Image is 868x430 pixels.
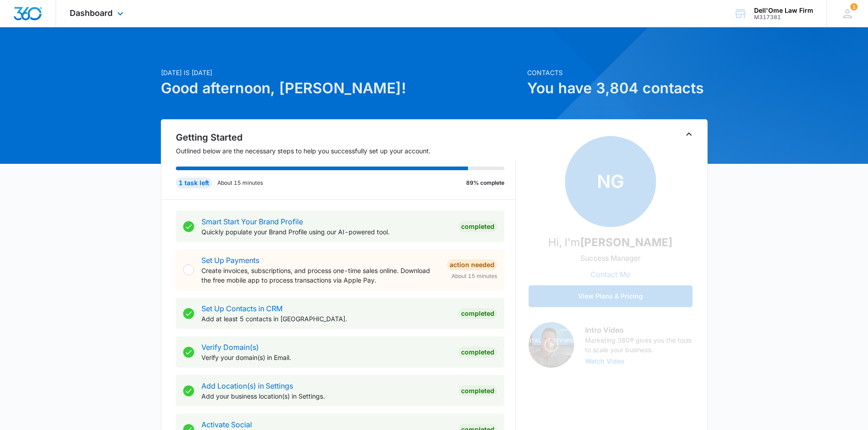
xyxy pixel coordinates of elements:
span: NG [565,136,656,227]
p: Add at least 5 contacts in [GEOGRAPHIC_DATA]. [201,314,451,324]
p: 89% complete [466,179,504,187]
p: Add your business location(s) in Settings. [201,391,451,401]
p: Contacts [527,68,708,77]
h2: Getting Started [176,131,516,144]
div: Action Needed [447,259,497,270]
p: [DATE] is [DATE] [161,68,522,77]
a: Activate Social [201,420,252,429]
p: Quickly populate your Brand Profile using our AI-powered tool. [201,227,451,237]
div: 1 task left [176,177,212,188]
p: Marketing 360® gives you the tools to scale your business. [585,335,693,354]
span: 1 [850,3,858,10]
div: Completed [458,308,497,319]
span: About 15 minutes [452,272,497,280]
img: Intro Video [529,322,574,368]
div: notifications count [850,3,858,10]
p: About 15 minutes [217,179,263,187]
div: Completed [458,347,497,358]
h3: Intro Video [585,324,693,335]
button: Contact Me [581,263,639,285]
button: View Plans & Pricing [529,285,693,307]
h1: Good afternoon, [PERSON_NAME]! [161,77,522,99]
a: Verify Domain(s) [201,343,259,352]
p: Hi, I'm [548,234,673,251]
div: account name [754,7,813,14]
strong: [PERSON_NAME] [580,236,673,249]
a: Set Up Payments [201,256,259,265]
p: Create invoices, subscriptions, and process one-time sales online. Download the free mobile app t... [201,266,440,285]
p: Success Manager [580,253,641,263]
span: Dashboard [70,8,113,18]
p: Outlined below are the necessary steps to help you successfully set up your account. [176,146,516,156]
button: Toggle Collapse [683,129,694,140]
a: Set Up Contacts in CRM [201,304,282,313]
h1: You have 3,804 contacts [527,77,708,99]
div: Completed [458,385,497,396]
div: Completed [458,221,497,232]
p: Verify your domain(s) in Email. [201,353,451,362]
a: Add Location(s) in Settings [201,381,293,390]
button: Watch Video [585,358,625,364]
a: Smart Start Your Brand Profile [201,217,303,226]
div: account id [754,14,813,20]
